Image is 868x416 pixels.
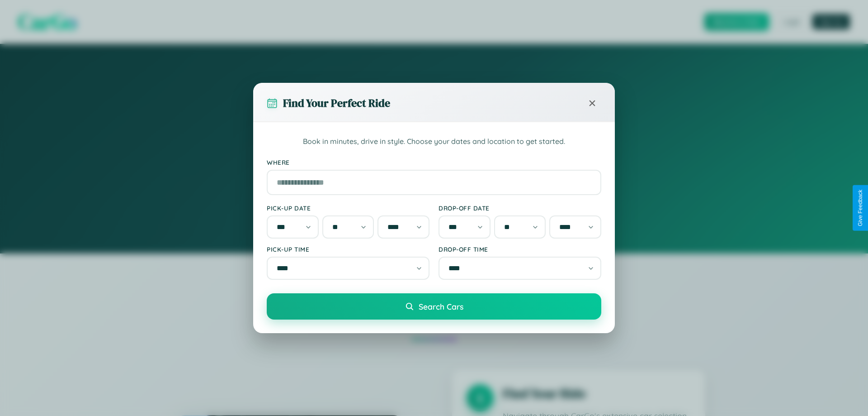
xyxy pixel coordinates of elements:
label: Drop-off Date [439,204,601,212]
p: Book in minutes, drive in style. Choose your dates and location to get started. [267,136,601,148]
label: Pick-up Date [267,204,429,212]
label: Where [267,158,601,166]
span: Search Cars [419,301,463,311]
h3: Find Your Perfect Ride [283,96,390,110]
label: Drop-off Time [439,245,601,253]
label: Pick-up Time [267,245,429,253]
button: Search Cars [267,293,601,320]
